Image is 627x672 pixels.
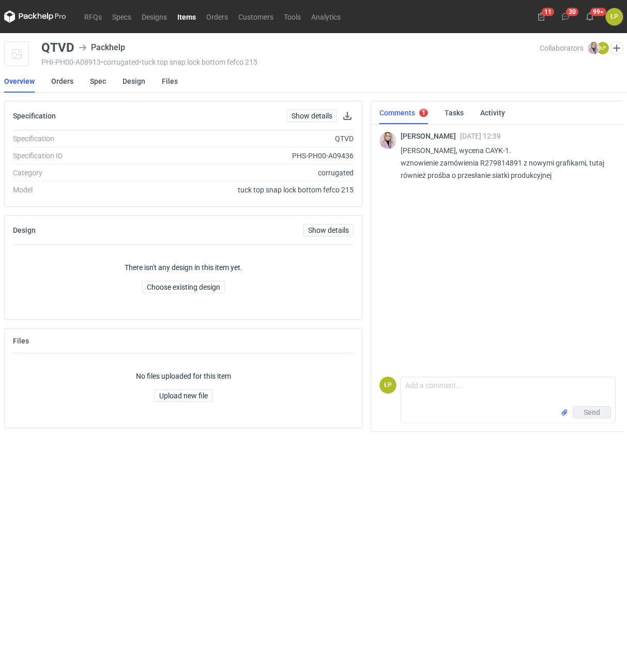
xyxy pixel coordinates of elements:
div: Specification ID [13,151,149,161]
div: QTVD [41,41,74,54]
a: Spec [90,70,106,93]
a: Files [162,70,178,93]
button: 99+ [582,8,598,25]
a: Comments1 [379,101,428,124]
p: There isn't any design in this item yet. [125,262,242,273]
a: Tools [279,10,306,23]
a: Orders [51,70,73,93]
h2: Specification [13,112,56,120]
div: Specification [13,133,149,144]
p: [PERSON_NAME], wycena CAYK-1. wznowienie zamówienia R279814891 z nowymi grafikami, tutaj również ... [401,144,607,182]
div: Łukasz Postawa [606,8,623,25]
a: Show details [287,110,337,122]
a: Specs [107,10,136,23]
figcaption: ŁP [597,42,609,54]
h2: Design [13,226,36,234]
button: Choose existing design [142,281,225,293]
a: Customers [233,10,279,23]
a: Orders [201,10,233,23]
div: PHS-PH00-A09436 [149,151,354,161]
svg: Packhelp Pro [4,10,66,23]
button: 11 [533,8,549,25]
span: • corrugated [101,58,139,66]
h2: Files [13,337,29,345]
div: Packhelp [79,41,125,54]
button: ŁP [606,8,623,25]
span: [PERSON_NAME] [401,132,460,140]
a: Items [172,10,201,23]
div: Category [13,168,149,178]
a: Designs [136,10,172,23]
a: RFQs [79,10,107,23]
span: Send [584,409,600,416]
a: Show details [303,224,354,236]
span: • tuck top snap lock bottom fefco 215 [139,58,257,66]
a: Analytics [306,10,346,23]
button: Edit collaborators [610,41,623,55]
span: Choose existing design [147,283,220,291]
div: PHI-PH00-A08913 [41,58,540,66]
p: No files uploaded for this item [136,371,231,381]
figcaption: ŁP [379,377,396,394]
div: 1 [422,109,425,116]
a: Tasks [445,101,464,124]
div: Łukasz Postawa [379,377,396,394]
div: Model [13,185,149,195]
div: corrugated [149,168,354,178]
img: Klaudia Wiśniewska [588,42,600,54]
a: Design [123,70,145,93]
span: Collaborators [540,44,584,52]
div: tuck top snap lock bottom fefco 215 [149,185,354,195]
button: Download specification [341,110,354,122]
a: Overview [4,70,35,93]
a: Activity [480,101,505,124]
img: Klaudia Wiśniewska [379,132,396,149]
span: Upload new file [159,392,208,399]
button: Send [573,406,611,419]
button: Upload new file [155,390,212,402]
span: [DATE] 12:39 [460,132,501,140]
button: 30 [557,8,574,25]
div: QTVD [149,133,354,144]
